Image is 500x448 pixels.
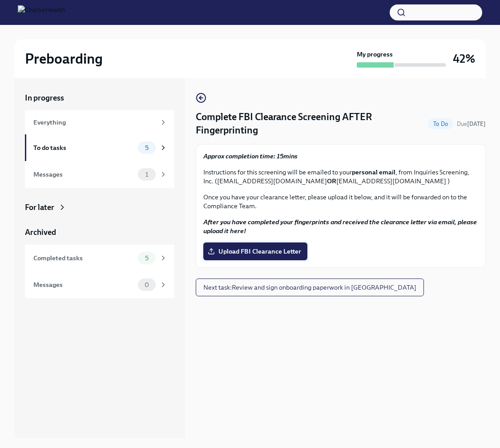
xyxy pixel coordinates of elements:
[352,168,395,176] strong: personal email
[203,283,416,292] span: Next task : Review and sign onboarding paperwork in [GEOGRAPHIC_DATA]
[25,50,103,68] h2: Preboarding
[25,110,174,134] a: Everything
[140,255,154,262] span: 5
[428,121,453,127] span: To Do
[25,245,174,271] a: Completed tasks5
[139,282,154,288] span: 0
[33,170,134,179] div: Messages
[357,50,393,59] strong: My progress
[140,145,154,151] span: 5
[327,177,336,185] strong: OR
[467,121,486,127] strong: [DATE]
[203,242,307,260] label: Upload FBI Clearance Letter
[140,171,153,178] span: 1
[196,278,424,296] button: Next task:Review and sign onboarding paperwork in [GEOGRAPHIC_DATA]
[457,121,486,127] span: Due
[203,168,478,186] p: Instructions for this screening will be emailed to your , from Inquiries Screening, Inc. ([EMAIL_...
[203,218,477,235] strong: After you have completed your fingerprints and received the clearance letter via email, please up...
[25,271,174,298] a: Messages0
[457,120,486,128] span: August 23rd, 2025 08:00
[33,253,134,263] div: Completed tasks
[203,193,478,210] p: Once you have your clearance letter, please upload it below, and it will be forwarded on to the C...
[33,143,134,153] div: To do tasks
[25,202,174,213] a: For later
[25,202,54,213] div: For later
[33,280,134,290] div: Messages
[33,117,156,127] div: Everything
[25,93,174,103] a: In progress
[453,51,475,67] h3: 42%
[25,227,174,238] a: Archived
[210,247,301,256] span: Upload FBI Clearance Letter
[196,110,424,137] h4: Complete FBI Clearance Screening AFTER Fingerprinting
[25,161,174,188] a: Messages1
[203,152,298,160] strong: Approx completion time: 15mins
[25,134,174,161] a: To do tasks5
[18,5,65,20] img: CharlieHealth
